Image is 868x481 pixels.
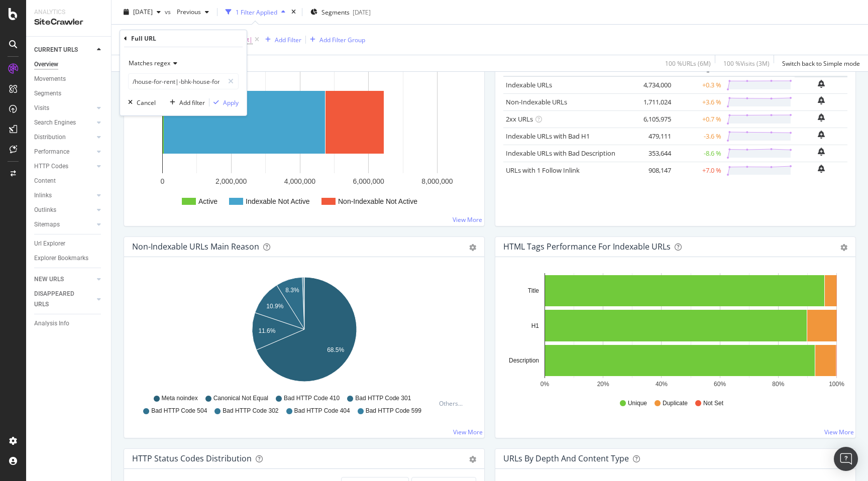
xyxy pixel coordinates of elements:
[306,4,375,20] button: Segments[DATE]
[166,97,205,107] button: Add filter
[173,8,201,16] span: Previous
[34,238,104,249] a: Url Explorer
[772,381,784,388] text: 80%
[506,114,533,124] a: 2xx URLs
[294,407,350,415] span: Bad HTTP Code 404
[674,76,724,94] td: +0.3 %
[34,274,94,285] a: NEW URLS
[34,59,58,70] div: Overview
[34,274,64,285] div: NEW URLS
[503,273,847,390] div: A chart.
[353,8,371,16] div: [DATE]
[355,394,411,403] span: Bad HTTP Code 301
[246,197,310,205] text: Indexable Not Active
[198,197,218,205] text: Active
[34,132,66,143] div: Distribution
[338,197,417,205] text: Non-Indexable Not Active
[703,399,723,408] span: Not Set
[34,147,69,157] div: Performance
[209,97,239,107] button: Apply
[133,8,153,16] span: 2025 Aug. 4th
[469,456,476,463] div: gear
[439,399,467,408] div: Others...
[506,97,567,106] a: Non-Indexable URLs
[503,453,629,463] div: URLs by Depth and Content Type
[258,327,275,334] text: 11.6%
[674,162,724,179] td: +7.0 %
[124,97,156,107] button: Cancel
[656,381,668,388] text: 40%
[34,45,78,55] div: CURRENT URLS
[306,34,365,46] button: Add Filter Group
[34,88,61,99] div: Segments
[597,381,609,388] text: 20%
[34,147,94,157] a: Performance
[540,381,550,388] text: 0%
[674,128,724,145] td: -3.6 %
[840,244,847,251] div: gear
[723,59,770,67] div: 100 % Visits ( 3M )
[366,407,421,415] span: Bad HTTP Code 599
[132,61,476,218] div: A chart.
[34,190,52,201] div: Inlinks
[34,238,65,249] div: Url Explorer
[633,162,674,179] td: 908,147
[509,357,539,364] text: Description
[120,4,165,20] button: [DATE]
[453,428,483,436] a: View More
[34,318,104,329] a: Analysis Info
[327,346,344,353] text: 68.5%
[34,103,49,113] div: Visits
[34,176,56,186] div: Content
[506,80,552,89] a: Indexable URLs
[34,17,103,28] div: SiteCrawler
[161,177,165,185] text: 0
[782,59,860,67] div: Switch back to Simple mode
[137,98,156,107] div: Cancel
[34,253,88,264] div: Explorer Bookmarks
[829,381,844,388] text: 100%
[132,242,259,252] div: Non-Indexable URLs Main Reason
[34,74,104,84] a: Movements
[34,161,68,172] div: HTTP Codes
[162,394,198,403] span: Meta noindex
[34,59,104,70] a: Overview
[34,253,104,264] a: Explorer Bookmarks
[34,132,94,143] a: Distribution
[818,80,825,88] div: bell-plus
[633,93,674,110] td: 1,711,024
[818,131,825,139] div: bell-plus
[173,4,213,20] button: Previous
[34,8,103,17] div: Analytics
[778,55,860,71] button: Switch back to Simple mode
[34,117,94,128] a: Search Engines
[129,59,170,67] span: Matches regex
[223,407,278,415] span: Bad HTTP Code 302
[222,4,289,20] button: 1 Filter Applied
[633,145,674,162] td: 353,644
[34,289,85,310] div: DISAPPEARED URLS
[818,96,825,104] div: bell-plus
[665,59,711,67] div: 100 % URLs ( 6M )
[34,161,94,172] a: HTTP Codes
[321,8,350,16] span: Segments
[469,244,476,251] div: gear
[818,113,825,122] div: bell-plus
[421,177,453,185] text: 8,000,000
[132,273,476,390] svg: A chart.
[663,399,688,408] span: Duplicate
[528,287,539,294] text: Title
[213,394,268,403] span: Canonical Not Equal
[34,45,94,55] a: CURRENT URLS
[633,110,674,128] td: 6,105,975
[506,149,615,158] a: Indexable URLs with Bad Description
[179,98,205,107] div: Add filter
[261,34,301,46] button: Add Filter
[275,35,301,44] div: Add Filter
[633,76,674,94] td: 4,734,000
[34,117,76,128] div: Search Engines
[628,399,647,408] span: Unique
[34,205,94,215] a: Outlinks
[34,318,69,329] div: Analysis Info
